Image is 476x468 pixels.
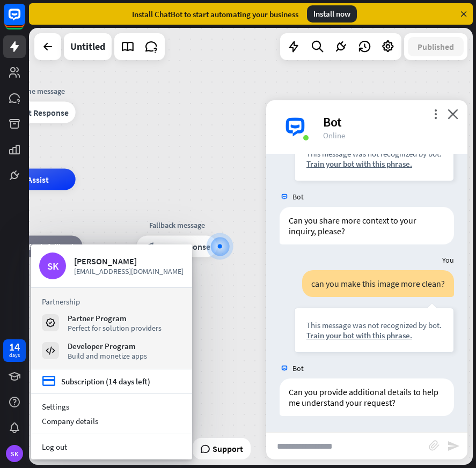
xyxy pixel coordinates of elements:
a: credit_card Subscription (14 days left) [42,375,150,388]
div: Install ChatBot to start automating your business [132,9,298,19]
div: Bot [323,114,455,130]
div: Train your bot with this phrase. [306,159,442,169]
span: Bot [292,192,304,202]
span: You [442,255,454,265]
i: send [447,440,460,452]
div: This message was not recognized by bot. [306,320,442,330]
div: Online [323,130,455,140]
span: Bot Response [18,107,69,118]
button: Published [408,37,464,56]
a: Developer Program Build and monetize apps [42,341,181,360]
span: Bot Response [160,241,210,252]
i: block_bot_response [144,241,155,252]
div: This message was not recognized by bot. [306,148,442,159]
div: [PERSON_NAME] [74,256,184,266]
div: Partner Program [68,313,162,323]
a: 14 days [3,339,26,362]
div: can you make this image more clean? [302,270,454,297]
div: Subscription (14 days left) [61,376,150,387]
span: [EMAIL_ADDRESS][DOMAIN_NAME] [74,266,184,276]
div: Developer Program [68,341,147,351]
i: close [448,109,458,119]
a: SK [PERSON_NAME] [EMAIL_ADDRESS][DOMAIN_NAME] [39,252,184,279]
div: Train your bot with this phrase. [306,330,442,340]
div: Build and monetize apps [68,351,147,361]
div: 14 [9,342,20,352]
span: AI Assist [18,174,49,185]
div: Install now [307,5,357,23]
a: Log out [31,440,192,454]
div: Can you provide additional details to help me understand your request? [280,378,454,416]
div: Fallback message [129,220,225,231]
i: more_vert [430,109,441,119]
a: Partner Program Perfect for solution providers [42,313,181,332]
div: SK [6,445,23,462]
span: Support [213,440,243,457]
div: Company details [31,414,192,428]
i: block_attachment [429,440,440,451]
div: Perfect for solution providers [68,323,162,333]
button: Open LiveChat chat widget [9,4,41,36]
a: Settings [31,399,192,414]
span: Default fallback [19,241,76,252]
div: days [9,352,20,359]
h3: Partnership [42,296,181,307]
i: credit_card [42,375,56,388]
div: Untitled [70,33,105,60]
div: Can you share more context to your inquiry, please? [280,207,454,244]
span: Bot [292,363,304,373]
div: SK [39,252,66,279]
